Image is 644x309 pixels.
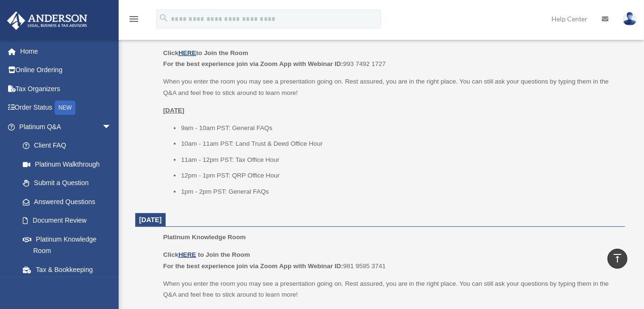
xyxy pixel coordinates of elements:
span: Platinum Knowledge Room [163,234,246,241]
p: 993 7492 1727 [163,47,618,70]
a: HERE [178,251,196,258]
img: User Pic [623,12,637,26]
b: For the best experience join via Zoom App with Webinar ID: [163,60,343,67]
b: Click [163,251,198,258]
p: 981 9595 3741 [163,249,618,272]
p: When you enter the room you may see a presentation going on. Rest assured, you are in the right p... [163,278,618,300]
a: Tax Organizers [7,79,126,98]
a: vertical_align_top [607,249,627,269]
a: menu [128,17,140,25]
a: Online Ordering [7,61,126,80]
a: Client FAQ [13,136,126,155]
span: [DATE] [139,216,162,224]
span: arrow_drop_down [102,117,121,137]
a: HERE [178,49,196,56]
a: Platinum Walkthrough [13,155,126,174]
a: Home [7,42,126,61]
a: Answered Questions [13,192,126,211]
div: NEW [55,101,75,115]
a: Tax & Bookkeeping Packages [13,260,126,290]
li: 9am - 10am PST: General FAQs [181,122,618,134]
b: to Join the Room [198,251,250,258]
p: When you enter the room you may see a presentation going on. Rest assured, you are in the right p... [163,76,618,98]
li: 12pm - 1pm PST: QRP Office Hour [181,170,618,181]
li: 10am - 11am PST: Land Trust & Deed Office Hour [181,138,618,150]
i: menu [128,13,140,25]
a: Order StatusNEW [7,98,126,118]
u: [DATE] [163,107,185,114]
a: Document Review [13,211,126,230]
b: Click to Join the Room [163,49,248,56]
a: Platinum Q&Aarrow_drop_down [7,117,126,136]
i: vertical_align_top [612,253,623,264]
i: search [159,13,169,23]
li: 1pm - 2pm PST: General FAQs [181,186,618,197]
a: Platinum Knowledge Room [13,230,121,260]
img: Anderson Advisors Platinum Portal [4,11,90,30]
li: 11am - 12pm PST: Tax Office Hour [181,154,618,166]
b: For the best experience join via Zoom App with Webinar ID: [163,262,343,270]
a: Submit a Question [13,174,126,193]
